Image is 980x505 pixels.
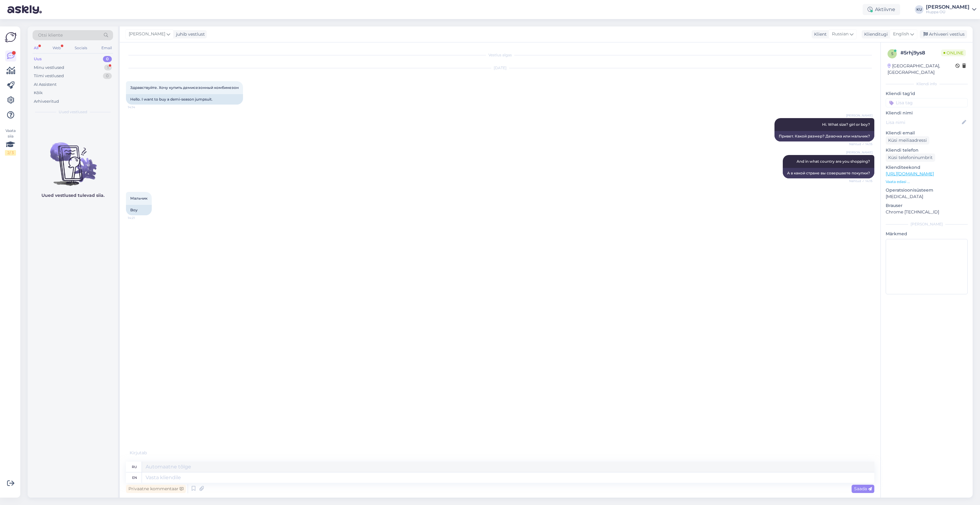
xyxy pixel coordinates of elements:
[774,131,874,141] div: Привет. Какой размер? Девочка или мальчик?
[104,65,112,71] div: 1
[132,472,137,483] div: en
[941,50,966,56] span: Online
[812,31,827,38] div: Klient
[886,130,968,136] p: Kliendi email
[886,164,968,171] p: Klienditeekond
[886,193,968,200] p: [MEDICAL_DATA]
[886,98,968,107] input: Lisa tag
[126,65,874,71] div: [DATE]
[128,105,151,109] span: 14:14
[849,179,872,183] span: Nähtud ✓ 14:15
[130,85,239,90] span: Здравствуйте. Хочу купить демисезонный комбинезон
[886,110,968,116] p: Kliendi nimi
[34,73,64,79] div: Tiimi vestlused
[28,131,118,187] img: No chats
[129,31,165,38] span: [PERSON_NAME]
[126,52,874,58] div: Vestlus algas
[920,30,967,38] div: Arhiveeri vestlus
[34,90,43,96] div: Kõik
[846,113,872,118] span: [PERSON_NAME]
[926,10,970,14] div: Huppa OÜ
[5,128,16,156] div: Vaata siia
[886,81,968,87] div: Kliendi info
[73,44,88,52] div: Socials
[926,5,970,10] div: [PERSON_NAME]
[886,136,929,145] div: Küsi meiliaadressi
[5,31,17,43] img: Askly Logo
[854,486,872,491] span: Saada
[174,31,205,38] div: juhib vestlust
[34,65,64,71] div: Minu vestlused
[886,221,968,227] div: [PERSON_NAME]
[103,73,112,79] div: 0
[59,109,87,115] span: Uued vestlused
[886,119,961,126] input: Lisa nimi
[886,147,968,153] p: Kliendi telefon
[886,153,935,162] div: Küsi telefoninumbrit
[797,159,870,164] span: And in what country are you shopping?
[832,31,849,38] span: Russian
[849,142,872,146] span: Nähtud ✓ 14:15
[34,98,59,105] div: Arhiveeritud
[893,31,909,38] span: English
[846,150,872,155] span: [PERSON_NAME]
[38,32,63,38] span: Otsi kliente
[862,31,888,38] div: Klienditugi
[126,485,186,493] div: Privaatne kommentaar
[34,56,42,62] div: Uus
[822,122,870,127] span: Hi. What size? girl or boy?
[51,44,62,52] div: Web
[5,150,16,156] div: 2 / 3
[886,202,968,209] p: Brauser
[886,171,934,177] a: [URL][DOMAIN_NAME]
[886,231,968,237] p: Märkmed
[33,44,40,52] div: All
[886,209,968,215] p: Chrome [TECHNICAL_ID]
[863,4,900,15] div: Aktiivne
[886,90,968,97] p: Kliendi tag'id
[126,450,874,456] div: Kirjutab
[41,192,104,199] p: Uued vestlused tulevad siia.
[128,216,151,220] span: 14:21
[126,205,152,215] div: Boy
[915,5,923,14] div: KU
[126,94,243,105] div: Hello. I want to buy a demi-season jumpsuit.
[886,187,968,193] p: Operatsioonisüsteem
[34,82,57,88] div: AI Assistent
[132,462,137,472] div: ru
[100,44,113,52] div: Email
[103,56,112,62] div: 0
[886,179,968,185] p: Vaata edasi ...
[888,63,955,76] div: [GEOGRAPHIC_DATA], [GEOGRAPHIC_DATA]
[783,168,874,178] div: А в какой стране вы совершаете покупки?
[900,49,941,57] div: # 5rhj9ys8
[926,5,976,14] a: [PERSON_NAME]Huppa OÜ
[891,51,893,56] span: 5
[130,196,147,201] span: Мальчик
